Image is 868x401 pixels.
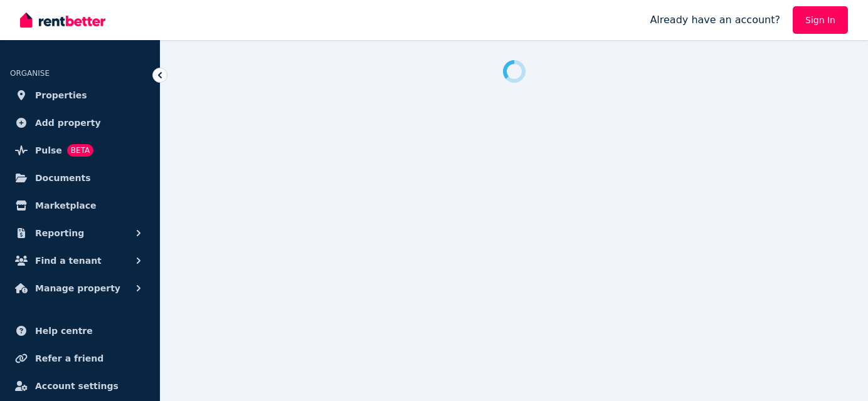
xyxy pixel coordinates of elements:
span: Reporting [35,226,84,241]
span: Manage property [35,281,120,296]
a: Properties [10,83,150,108]
a: Marketplace [10,193,150,218]
a: Help centre [10,318,150,343]
button: Reporting [10,221,150,246]
span: Documents [35,170,91,185]
span: Add property [35,115,101,130]
a: Account settings [10,373,150,398]
img: RentBetter [20,11,105,29]
a: Sign In [793,6,848,34]
span: Already have an account? [650,13,780,28]
button: Find a tenant [10,248,150,273]
span: Marketplace [35,198,96,213]
a: Refer a friend [10,346,150,371]
a: Documents [10,165,150,190]
span: Refer a friend [35,351,103,366]
span: Pulse [35,143,62,158]
button: Manage property [10,276,150,301]
span: ORGANISE [10,69,50,78]
a: Add property [10,110,150,135]
span: BETA [67,144,93,157]
a: PulseBETA [10,138,150,163]
span: Properties [35,88,87,103]
span: Help centre [35,323,93,338]
span: Find a tenant [35,253,102,268]
span: Account settings [35,378,119,393]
